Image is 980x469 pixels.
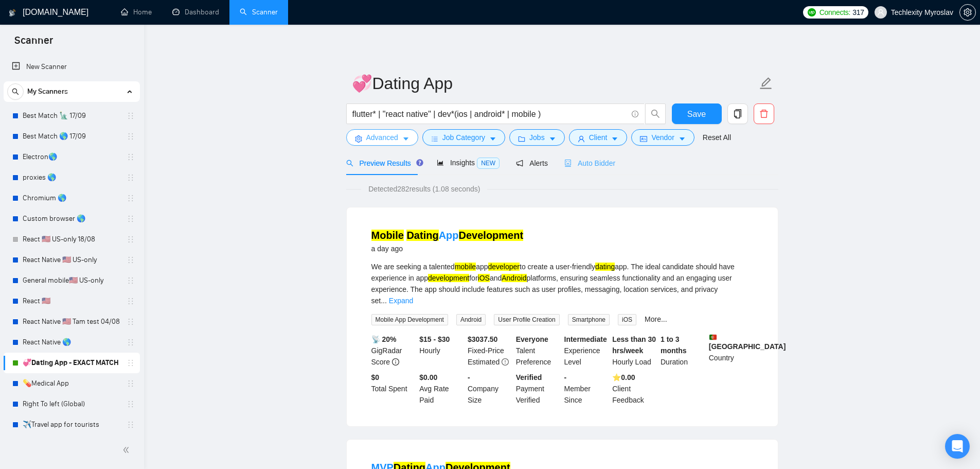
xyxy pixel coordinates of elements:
a: ✈️Travel app for tourists [23,414,120,435]
a: Best Match 🌎 17/09 [23,126,120,147]
a: Right To left (Global) [23,394,120,414]
button: search [7,83,24,100]
div: We are seeking a talented app to create a user-friendly app. The ideal candidate should have expe... [371,261,753,306]
div: Client Feedback [610,372,658,406]
span: Auto Bidder [564,159,615,167]
span: caret-down [679,135,686,143]
span: User Profile Creation [494,314,559,325]
div: Hourly Load [610,334,658,368]
img: logo [9,5,16,21]
button: Save [672,103,722,124]
a: searchScanner [240,8,278,16]
a: Reset All [703,132,731,143]
span: holder [127,215,135,223]
div: Total Spent [369,372,418,406]
a: React Native 🌎 [23,332,120,353]
span: holder [127,400,135,408]
a: 💊Medical App [23,373,120,394]
a: React 🇺🇸 US-only 18/08 [23,229,120,250]
span: Save [687,108,706,120]
span: Preview Results [346,159,420,167]
a: Mobile DatingAppDevelopment [371,230,524,241]
span: holder [127,318,135,326]
b: Less than 30 hrs/week [612,335,656,355]
span: holder [127,338,135,346]
span: notification [516,160,523,167]
span: Connects: [819,7,850,18]
a: Chromium 🌎 [23,188,120,209]
div: a day ago [371,242,524,255]
mark: iOS [478,274,490,282]
span: double-left [122,445,133,455]
mark: Mobile [371,230,404,241]
button: userClientcaret-down [569,129,628,146]
div: Avg Rate Paid [417,372,466,406]
span: idcard [640,135,647,143]
div: Payment Verified [514,372,562,406]
span: holder [127,256,135,264]
b: [GEOGRAPHIC_DATA] [709,334,786,351]
span: NEW [477,158,500,169]
b: 1 to 3 months [661,335,687,355]
button: folderJobscaret-down [509,129,565,146]
div: Experience Level [562,334,611,368]
mark: mobile [455,263,476,271]
span: search [646,109,665,118]
span: Alerts [516,159,548,167]
span: holder [127,132,135,141]
a: Expand [389,297,413,305]
span: holder [127,297,135,305]
b: 📡 20% [371,335,397,343]
mark: dating [595,263,615,271]
mark: developer [488,263,520,271]
span: Estimated [468,358,500,366]
a: React 🇺🇸 [23,291,120,311]
span: holder [127,173,135,182]
b: ⭐️ 0.00 [612,373,635,381]
img: upwork-logo.png [808,8,816,16]
div: Hourly [417,334,466,368]
span: info-circle [392,358,399,366]
span: robot [564,160,572,167]
button: barsJob Categorycaret-down [422,129,505,146]
span: delete [754,109,774,118]
a: dashboardDashboard [172,8,219,16]
button: delete [754,103,774,124]
b: Verified [516,373,542,381]
span: area-chart [437,159,444,166]
span: Mobile App Development [371,314,448,325]
input: Search Freelance Jobs... [352,108,627,120]
mark: Development [459,230,524,241]
span: holder [127,421,135,429]
span: caret-down [489,135,496,143]
span: holder [127,235,135,244]
span: holder [127,153,135,161]
b: Intermediate [564,335,607,343]
span: caret-down [549,135,556,143]
span: Smartphone [568,314,610,325]
div: Company Size [466,372,514,406]
span: iOS [618,314,636,325]
span: ... [381,297,387,305]
span: 317 [852,7,864,18]
span: holder [127,276,135,285]
span: copy [728,109,747,118]
img: 🇵🇹 [709,334,717,341]
a: proxies 🌎 [23,167,120,188]
b: $ 3037.50 [468,335,497,343]
span: search [346,160,353,167]
button: idcardVendorcaret-down [631,129,694,146]
button: setting [959,4,976,21]
span: Insights [437,159,500,167]
span: search [8,88,23,95]
a: React Native 🇺🇸 Tam test 04/08 [23,311,120,332]
span: Vendor [651,132,674,143]
a: 💞Dating App - EXACT MATCH [23,353,120,373]
span: setting [960,8,975,16]
span: caret-down [611,135,618,143]
input: Scanner name... [352,71,757,96]
span: holder [127,379,135,388]
button: copy [727,103,748,124]
a: New Scanner [12,57,132,77]
b: - [468,373,470,381]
